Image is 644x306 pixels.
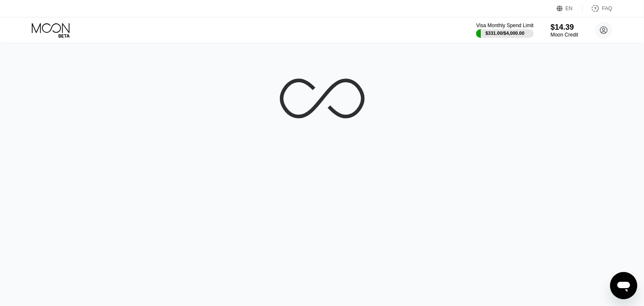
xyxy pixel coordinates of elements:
div: FAQ [583,4,612,13]
div: Moon Credit [551,32,578,38]
div: FAQ [602,6,612,11]
div: $331.00 / $4,000.00 [485,31,524,36]
div: Visa Monthly Spend Limit [476,22,533,28]
iframe: Button to launch messaging window [610,272,637,299]
div: $14.39 [551,23,578,32]
div: EN [557,4,583,13]
div: $14.39Moon Credit [551,23,578,38]
div: EN [566,6,573,11]
div: Visa Monthly Spend Limit$331.00/$4,000.00 [476,22,533,38]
